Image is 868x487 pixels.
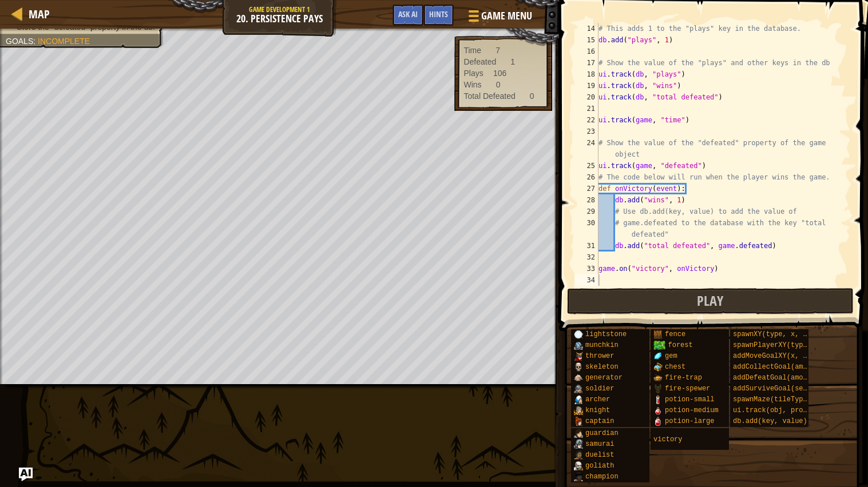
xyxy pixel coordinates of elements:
[585,417,614,425] span: captain
[733,341,836,349] span: spawnPlayerXY(type, x, y)
[653,417,663,426] img: portrait.png
[575,80,599,91] div: 19
[665,406,719,414] span: potion-medium
[653,395,663,404] img: portrait.png
[575,252,599,263] div: 32
[733,374,819,382] span: addDefeatGoal(amount)
[33,37,38,46] span: :
[665,385,710,393] span: fire-spewer
[574,461,583,470] img: portrait.png
[575,103,599,114] div: 21
[574,472,583,481] img: portrait.png
[585,440,614,448] span: samurai
[496,79,501,90] div: 0
[575,69,599,80] div: 18
[733,385,828,393] span: addSurviveGoal(seconds)
[481,9,532,23] span: Game Menu
[585,352,614,360] span: thrower
[575,263,599,274] div: 33
[574,440,583,449] img: portrait.png
[530,90,534,102] div: 0
[585,462,614,470] span: goliath
[574,417,583,426] img: portrait.png
[575,126,599,137] div: 23
[38,37,90,46] span: Incomplete
[668,341,692,349] span: forest
[574,341,583,350] img: portrait.png
[575,183,599,194] div: 27
[653,352,663,361] img: portrait.png
[665,363,685,371] span: chest
[575,194,599,206] div: 28
[575,57,599,69] div: 17
[459,5,539,31] button: Game Menu
[585,374,623,382] span: generator
[653,406,663,415] img: portrait.png
[575,23,599,34] div: 14
[585,451,614,459] span: duelist
[463,90,515,102] div: Total Defeated
[574,373,583,382] img: portrait.png
[574,395,583,404] img: portrait.png
[575,171,599,183] div: 26
[585,429,619,437] span: guardian
[510,56,515,67] div: 1
[23,6,50,22] a: Map
[733,417,807,425] span: db.add(key, value)
[585,396,610,404] span: archer
[574,429,583,438] img: portrait.png
[463,56,496,67] div: Defeated
[575,160,599,171] div: 25
[398,9,418,19] span: Ask AI
[653,373,663,382] img: portrait.png
[575,137,599,160] div: 24
[653,384,663,393] img: portrait.png
[574,450,583,460] img: portrait.png
[575,34,599,46] div: 15
[574,352,583,361] img: portrait.png
[585,473,619,481] span: champion
[575,91,599,103] div: 20
[575,274,599,286] div: 34
[585,385,614,393] span: soldier
[665,417,714,425] span: potion-large
[575,46,599,57] div: 16
[574,330,583,339] img: portrait.png
[653,362,663,372] img: portrait.png
[429,9,448,19] span: Hints
[665,352,677,360] span: gem
[493,67,506,79] div: 106
[697,292,723,310] span: Play
[567,288,854,314] button: Play
[575,217,599,240] div: 30
[665,396,714,404] span: potion-small
[653,330,663,339] img: portrait.png
[574,406,583,415] img: portrait.png
[393,5,423,26] button: Ask AI
[575,240,599,252] div: 31
[463,67,483,79] div: Plays
[585,406,610,414] span: knight
[574,362,583,372] img: portrait.png
[463,45,481,56] div: Time
[653,436,682,444] span: victory
[463,79,481,90] div: Wins
[733,352,811,360] span: addMoveGoalXY(x, y)
[574,384,583,393] img: portrait.png
[585,363,619,371] span: skeleton
[733,330,811,338] span: spawnXY(type, x, y)
[733,363,823,371] span: addCollectGoal(amount)
[6,37,33,46] span: Goals
[29,6,50,22] span: Map
[733,406,811,414] span: ui.track(obj, prop)
[19,468,33,481] button: Ask AI
[665,330,685,338] span: fence
[496,45,500,56] div: 7
[653,341,665,350] img: trees_1.png
[665,374,702,382] span: fire-trap
[585,341,619,349] span: munchkin
[575,114,599,126] div: 22
[575,206,599,217] div: 29
[585,330,627,338] span: lightstone
[733,396,836,404] span: spawnMaze(tileType, seed)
